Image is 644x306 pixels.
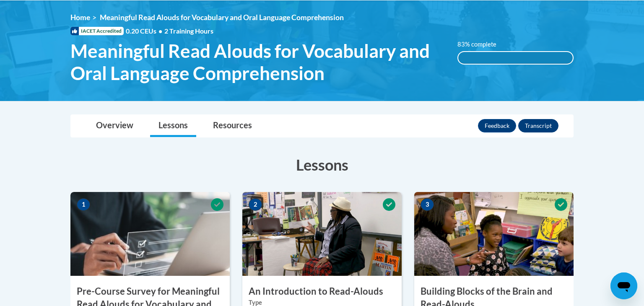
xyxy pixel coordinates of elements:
[70,40,445,84] span: Meaningful Read Alouds for Vocabulary and Oral Language Comprehension
[205,115,260,137] a: Resources
[242,285,402,298] h3: An Introduction to Read-Alouds
[70,27,124,35] span: IACET Accredited
[421,198,434,211] span: 3
[100,13,344,22] span: Meaningful Read Alouds for Vocabulary and Oral Language Comprehension
[518,119,558,132] button: Transcript
[249,198,262,211] span: 2
[164,27,213,35] span: 2 Training Hours
[478,119,516,132] button: Feedback
[70,154,574,175] h3: Lessons
[158,27,162,35] span: •
[150,115,196,137] a: Lessons
[70,192,230,276] img: Course Image
[126,26,164,36] span: 0.20 CEUs
[242,192,402,276] img: Course Image
[457,40,506,49] label: 83% complete
[77,198,90,211] span: 1
[414,192,574,276] img: Course Image
[70,13,90,22] a: Home
[88,115,142,137] a: Overview
[610,272,637,299] iframe: Button to launch messaging window
[458,52,573,64] div: 100%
